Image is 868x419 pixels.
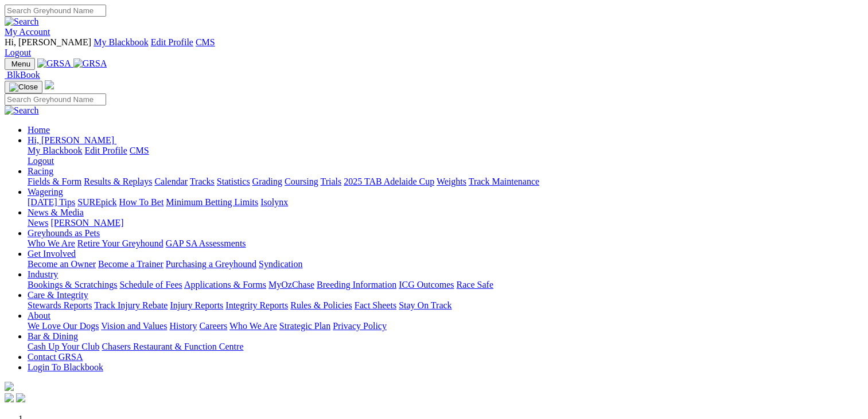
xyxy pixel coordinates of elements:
[260,197,288,207] a: Isolynx
[102,342,243,351] a: Chasers Restaurant & Function Centre
[28,207,84,217] a: News & Media
[28,352,83,362] a: Contact GRSA
[28,342,863,352] div: Bar & Dining
[217,177,250,186] a: Statistics
[85,146,127,155] a: Edit Profile
[5,58,35,70] button: Toggle navigation
[28,228,100,238] a: Greyhounds as Pets
[151,37,193,47] a: Edit Profile
[285,177,318,186] a: Coursing
[268,280,314,289] a: MyOzChase
[229,321,277,331] a: Who We Are
[28,311,50,320] a: About
[84,177,152,186] a: Results & Replays
[28,218,48,228] a: News
[290,300,352,310] a: Rules & Policies
[5,5,106,17] input: Search
[225,300,288,310] a: Integrity Reports
[5,70,40,80] a: BlkBook
[28,177,81,186] a: Fields & Form
[5,27,50,37] a: My Account
[169,321,197,331] a: History
[279,321,330,331] a: Strategic Plan
[16,393,25,402] img: twitter.svg
[317,280,396,289] a: Breeding Information
[28,177,863,187] div: Racing
[37,58,71,69] img: GRSA
[184,280,266,289] a: Applications & Forms
[28,269,58,279] a: Industry
[344,177,434,186] a: 2025 TAB Adelaide Cup
[28,249,76,259] a: Get Involved
[77,238,164,248] a: Retire Your Greyhound
[28,125,50,135] a: Home
[28,166,53,176] a: Racing
[166,259,256,269] a: Purchasing a Greyhound
[28,280,117,289] a: Bookings & Scratchings
[456,280,493,289] a: Race Safe
[28,238,863,249] div: Greyhounds as Pets
[5,37,863,58] div: My Account
[399,300,451,310] a: Stay On Track
[28,259,863,269] div: Get Involved
[5,81,42,93] button: Toggle navigation
[119,280,182,289] a: Schedule of Fees
[94,300,168,310] a: Track Injury Rebate
[166,197,258,207] a: Minimum Betting Limits
[399,280,454,289] a: ICG Outcomes
[252,177,282,186] a: Grading
[77,197,116,207] a: SUREpick
[5,393,14,402] img: facebook.svg
[190,177,215,186] a: Tracks
[166,238,246,248] a: GAP SA Assessments
[154,177,188,186] a: Calendar
[11,60,30,68] span: Menu
[5,382,14,391] img: logo-grsa-white.png
[94,37,149,47] a: My Blackbook
[28,342,99,351] a: Cash Up Your Club
[28,197,863,207] div: Wagering
[28,321,863,331] div: About
[5,93,106,105] input: Search
[101,321,167,331] a: Vision and Values
[98,259,164,269] a: Become a Trainer
[469,177,539,186] a: Track Maintenance
[5,37,91,47] span: Hi, [PERSON_NAME]
[28,362,103,372] a: Login To Blackbook
[28,146,863,166] div: Hi, [PERSON_NAME]
[333,321,387,331] a: Privacy Policy
[7,70,40,80] span: BlkBook
[28,135,116,145] a: Hi, [PERSON_NAME]
[28,331,78,341] a: Bar & Dining
[45,80,54,89] img: logo-grsa-white.png
[196,37,215,47] a: CMS
[5,17,39,27] img: Search
[170,300,223,310] a: Injury Reports
[28,259,96,269] a: Become an Owner
[5,105,39,116] img: Search
[199,321,227,331] a: Careers
[28,218,863,228] div: News & Media
[28,300,92,310] a: Stewards Reports
[50,218,123,228] a: [PERSON_NAME]
[28,280,863,290] div: Industry
[130,146,149,155] a: CMS
[9,83,38,92] img: Close
[73,58,107,69] img: GRSA
[355,300,396,310] a: Fact Sheets
[437,177,466,186] a: Weights
[119,197,164,207] a: How To Bet
[5,48,31,57] a: Logout
[28,146,83,155] a: My Blackbook
[259,259,302,269] a: Syndication
[28,135,114,145] span: Hi, [PERSON_NAME]
[28,321,99,331] a: We Love Our Dogs
[28,300,863,311] div: Care & Integrity
[28,197,75,207] a: [DATE] Tips
[28,187,63,197] a: Wagering
[28,290,88,300] a: Care & Integrity
[28,238,75,248] a: Who We Are
[320,177,341,186] a: Trials
[28,156,54,166] a: Logout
